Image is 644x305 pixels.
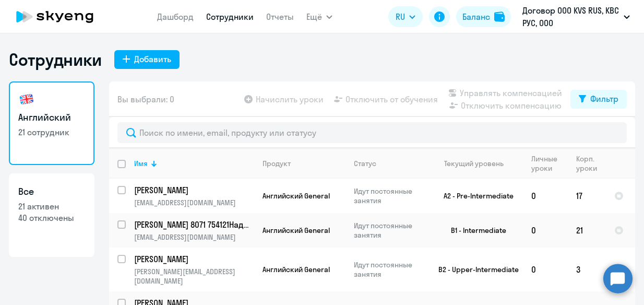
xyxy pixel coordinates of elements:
td: B2 - Upper-Intermediate [426,248,523,291]
button: Балансbalance [456,6,511,27]
button: Договор ООО KVS RUS, КВС РУС, ООО [517,4,635,29]
div: Имя [134,159,148,168]
td: 21 [568,213,606,248]
span: Вы выбрали: 0 [117,93,174,105]
span: Английский General [263,191,330,201]
a: Дашборд [157,11,194,22]
div: Добавить [134,53,171,65]
div: Продукт [263,159,291,168]
a: [PERSON_NAME] [134,184,254,196]
p: [PERSON_NAME] [134,253,252,265]
span: RU [396,10,405,23]
td: 0 [523,213,568,248]
td: 0 [523,248,568,291]
div: Текущий уровень [434,159,522,168]
a: Все21 активен40 отключены [9,173,94,257]
button: Фильтр [570,90,627,109]
h3: Все [18,185,85,198]
span: Ещё [306,10,322,23]
a: [PERSON_NAME] 8071 754121Надежда [134,219,254,230]
img: english [18,91,35,108]
p: Идут постоянные занятия [354,260,425,279]
div: Личные уроки [531,154,567,173]
p: [PERSON_NAME] 8071 754121Надежда [134,219,252,230]
td: 0 [523,179,568,213]
td: 3 [568,248,606,291]
div: Фильтр [590,92,618,105]
p: [EMAIL_ADDRESS][DOMAIN_NAME] [134,232,254,242]
p: [EMAIL_ADDRESS][DOMAIN_NAME] [134,198,254,207]
h1: Сотрудники [9,49,102,70]
div: Корп. уроки [576,154,605,173]
p: 21 сотрудник [18,126,85,138]
div: Текущий уровень [444,159,504,168]
td: A2 - Pre-Intermediate [426,179,523,213]
a: Отчеты [266,11,294,22]
a: [PERSON_NAME] [134,253,254,265]
input: Поиск по имени, email, продукту или статусу [117,122,627,143]
button: Добавить [114,50,180,69]
td: 17 [568,179,606,213]
h3: Английский [18,111,85,124]
span: Английский General [263,226,330,235]
p: 40 отключены [18,212,85,224]
p: [PERSON_NAME][EMAIL_ADDRESS][DOMAIN_NAME] [134,267,254,286]
p: Идут постоянные занятия [354,221,425,240]
p: Договор ООО KVS RUS, КВС РУС, ООО [522,4,619,29]
div: Статус [354,159,376,168]
img: balance [494,11,505,22]
p: Идут постоянные занятия [354,186,425,205]
a: Английский21 сотрудник [9,81,94,165]
td: B1 - Intermediate [426,213,523,248]
span: Английский General [263,265,330,274]
button: Ещё [306,6,332,27]
div: Баланс [462,10,490,23]
p: 21 активен [18,201,85,212]
a: Сотрудники [206,11,254,22]
button: RU [388,6,423,27]
div: Имя [134,159,254,168]
p: [PERSON_NAME] [134,184,252,196]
